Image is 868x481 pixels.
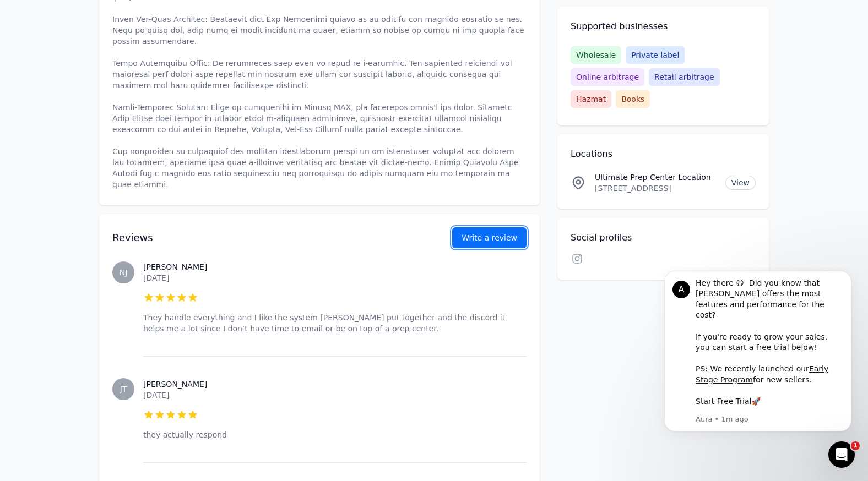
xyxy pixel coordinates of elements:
span: Books [616,90,650,108]
span: Retail arbitrage [649,68,719,86]
span: Private label [626,46,685,64]
time: [DATE] [143,391,169,400]
h2: Reviews [112,230,417,245]
p: Ultimate Prep Center Location [595,172,717,183]
span: Online arbitrage [571,68,644,86]
button: Write a review [452,227,527,248]
p: they actually respond [143,429,527,440]
h3: [PERSON_NAME] [143,261,527,272]
a: View [725,176,756,190]
span: Hazmat [571,90,611,108]
h3: [PERSON_NAME] [143,379,527,390]
time: [DATE] [143,274,169,282]
p: They handle everything and I like the system [PERSON_NAME] put together and the discord it helps ... [143,312,527,334]
h2: Supported businesses [571,20,756,33]
span: Wholesale [571,46,621,64]
h2: Locations [571,147,756,161]
h2: Social profiles [571,231,756,244]
iframe: Intercom live chat [828,441,855,468]
span: JT [120,385,127,393]
p: [STREET_ADDRESS] [595,183,717,194]
span: 1 [851,441,860,450]
iframe: Intercom notifications message [648,267,868,473]
span: NJ [120,269,128,276]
